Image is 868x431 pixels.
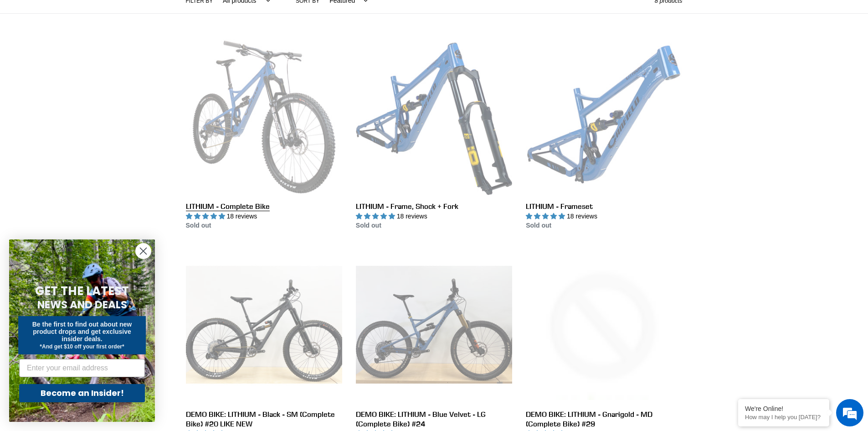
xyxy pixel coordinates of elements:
span: Be the first to find out about new product drops and get exclusive insider deals. [32,321,132,343]
button: Become an Insider! [19,384,145,402]
span: GET THE LATEST [35,283,129,299]
span: NEWS AND DEALS [37,297,127,312]
p: How may I help you today? [745,414,822,421]
span: *And get $10 off your first order* [40,343,124,350]
div: We're Online! [745,405,822,412]
button: Close dialog [135,243,151,259]
input: Enter your email address [19,359,145,377]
